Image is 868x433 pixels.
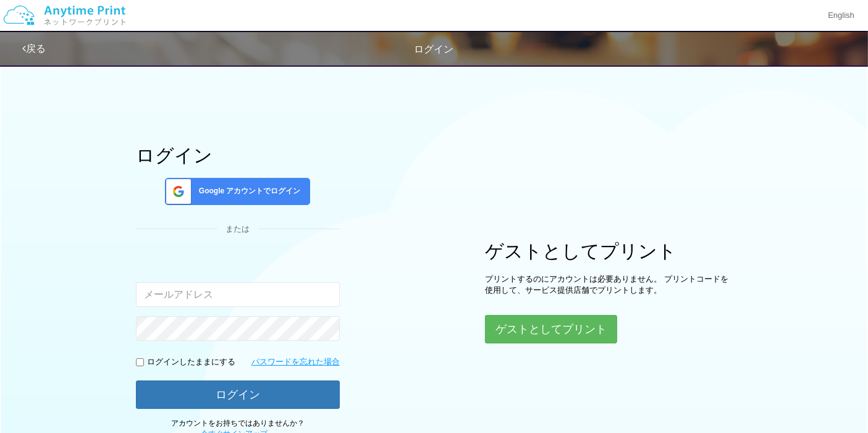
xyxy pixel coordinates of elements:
button: ログイン [136,380,340,409]
a: 戻る [22,43,46,54]
div: または [136,224,340,235]
button: ゲストとしてプリント [485,315,617,343]
span: Google アカウントでログイン [194,186,301,196]
p: プリントするのにアカウントは必要ありません。 プリントコードを使用して、サービス提供店舗でプリントします。 [485,274,732,296]
h1: ゲストとしてプリント [485,241,732,261]
p: ログインしたままにする [147,356,235,368]
span: ログイン [415,44,454,54]
input: メールアドレス [136,282,340,307]
a: パスワードを忘れた場合 [251,356,340,368]
h1: ログイン [136,145,340,166]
